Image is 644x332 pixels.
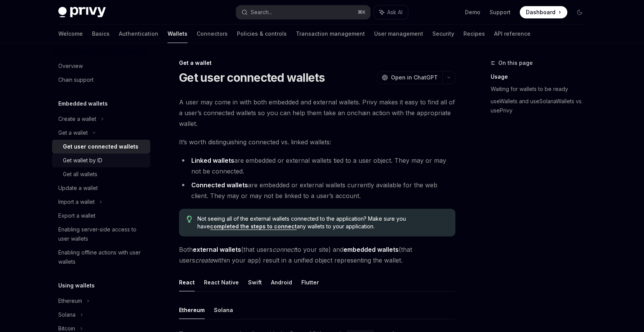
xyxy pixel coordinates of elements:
a: Policies & controls [237,25,287,43]
button: Flutter [301,273,319,291]
span: On this page [498,58,533,68]
div: Create a wallet [58,114,96,124]
div: Enabling offline actions with user wallets [58,248,146,266]
button: Search...⌘K [236,5,370,19]
div: Get a wallet [58,128,88,137]
div: Import a wallet [58,197,95,206]
span: Both (that users to your site) and (that users within your app) result in a unified object repres... [179,244,455,266]
div: Update a wallet [58,183,98,193]
div: Chain support [58,75,94,84]
a: API reference [494,25,531,43]
button: React Native [204,273,239,291]
a: Usage [491,71,592,83]
div: Search... [251,8,272,17]
a: Support [490,8,511,16]
a: Waiting for wallets to be ready [491,83,592,95]
span: Open in ChatGPT [391,74,438,81]
div: Get wallet by ID [63,156,102,165]
button: Ethereum [179,301,205,319]
button: Android [271,273,292,291]
a: Dashboard [520,6,567,18]
img: dark logo [58,7,106,18]
a: Get user connected wallets [52,140,150,154]
div: Ethereum [58,296,82,306]
a: Authentication [119,25,158,43]
a: completed the steps to connect [210,223,297,230]
span: A user may come in with both embedded and external wallets. Privy makes it easy to find all of a ... [179,97,455,129]
button: Ask AI [374,5,408,19]
span: It’s worth distinguishing connected vs. linked wallets: [179,137,455,147]
button: React [179,273,195,291]
strong: Connected wallets [191,181,248,189]
div: Solana [58,310,76,319]
a: Transaction management [296,25,365,43]
button: Swift [248,273,262,291]
span: Ask AI [387,8,402,16]
li: are embedded or external wallets tied to a user object. They may or may not be connected. [179,155,455,177]
h5: Using wallets [58,281,95,290]
svg: Tip [187,216,192,223]
a: Demo [465,8,480,16]
em: create [195,256,213,264]
strong: Linked wallets [191,157,234,164]
a: Get all wallets [52,167,150,181]
a: Security [432,25,454,43]
div: Export a wallet [58,211,95,220]
em: connect [273,246,296,253]
h5: Embedded wallets [58,99,108,108]
button: Open in ChatGPT [377,71,442,84]
a: Welcome [58,25,83,43]
a: Recipes [463,25,485,43]
a: useWallets and useSolanaWallets vs. usePrivy [491,95,592,117]
div: Get a wallet [179,59,455,67]
a: Connectors [197,25,228,43]
span: ⌘ K [358,9,366,15]
div: Get all wallets [63,170,97,179]
span: Dashboard [526,8,555,16]
a: Export a wallet [52,209,150,223]
a: Basics [92,25,110,43]
a: Chain support [52,73,150,87]
a: Get wallet by ID [52,154,150,167]
button: Toggle dark mode [573,6,586,18]
a: Enabling server-side access to user wallets [52,223,150,246]
a: Wallets [168,25,187,43]
button: Solana [214,301,233,319]
a: Enabling offline actions with user wallets [52,246,150,269]
div: Enabling server-side access to user wallets [58,225,146,243]
a: Overview [52,59,150,73]
li: are embedded or external wallets currently available for the web client. They may or may not be l... [179,180,455,201]
strong: embedded wallets [343,246,399,253]
div: Overview [58,61,83,71]
a: Update a wallet [52,181,150,195]
span: Not seeing all of the external wallets connected to the application? Make sure you have any walle... [197,215,448,230]
a: User management [374,25,423,43]
strong: external wallets [193,246,241,253]
h1: Get user connected wallets [179,71,325,84]
div: Get user connected wallets [63,142,138,151]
